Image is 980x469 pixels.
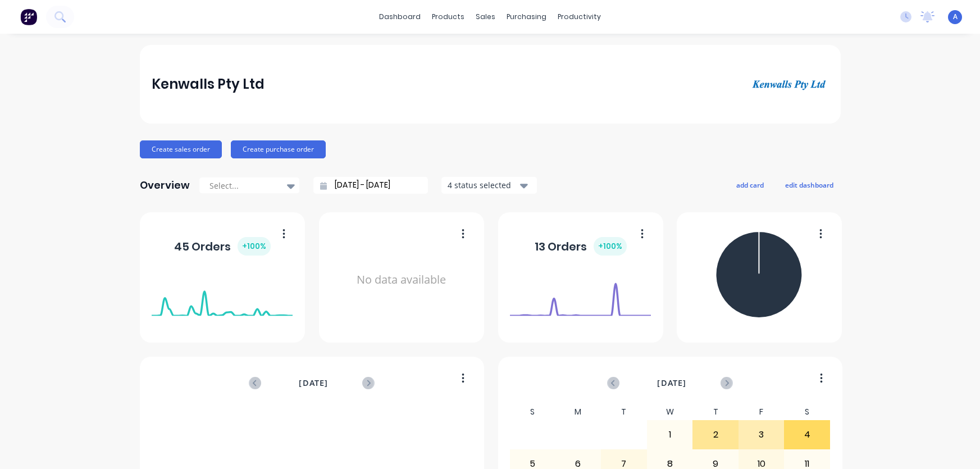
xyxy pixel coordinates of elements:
[750,77,828,91] img: Kenwalls Pty Ltd
[594,237,627,256] div: + 100 %
[174,237,271,256] div: 45 Orders
[778,177,841,192] button: edit dashboard
[448,179,518,191] div: 4 status selected
[140,174,190,197] div: Overview
[501,8,552,25] div: purchasing
[470,8,501,25] div: sales
[657,377,686,389] span: [DATE]
[785,421,829,449] div: 4
[555,404,601,420] div: M
[953,12,958,22] span: A
[692,404,739,420] div: T
[739,404,785,420] div: F
[693,421,738,449] div: 2
[20,8,37,25] img: Factory
[729,177,771,192] button: add card
[509,404,555,420] div: S
[231,140,326,158] button: Create purchase order
[552,8,607,25] div: productivity
[238,237,271,256] div: + 100 %
[784,404,830,420] div: S
[535,237,627,256] div: 13 Orders
[140,140,222,158] button: Create sales order
[331,227,472,333] div: No data available
[647,404,693,420] div: W
[426,8,470,25] div: products
[152,73,265,95] div: Kenwalls Pty Ltd
[648,421,692,449] div: 1
[299,377,328,389] span: [DATE]
[601,404,647,420] div: T
[441,177,537,194] button: 4 status selected
[739,421,784,449] div: 3
[373,8,426,25] a: dashboard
